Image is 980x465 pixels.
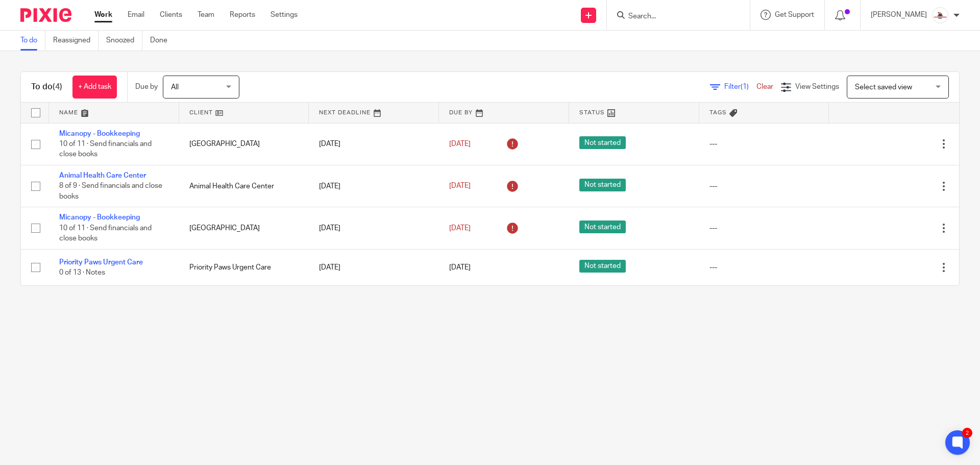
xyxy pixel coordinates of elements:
[59,269,105,276] span: 0 of 13 · Notes
[59,259,143,266] a: Priority Paws Urgent Care
[179,165,309,207] td: Animal Health Care Center
[795,83,839,90] span: View Settings
[962,428,972,438] div: 2
[59,172,146,179] a: Animal Health Care Center
[59,225,152,242] span: 10 of 11 · Send financials and close books
[179,123,309,165] td: [GEOGRAPHIC_DATA]
[579,260,626,273] span: Not started
[932,7,948,23] img: EtsyProfilePhoto.jpg
[271,10,298,20] a: Settings
[309,207,439,249] td: [DATE]
[53,31,99,51] a: Reassigned
[309,249,439,285] td: [DATE]
[135,82,158,92] p: Due by
[709,223,819,233] div: ---
[627,12,719,21] input: Search
[449,140,471,148] span: [DATE]
[756,83,773,90] a: Clear
[309,165,439,207] td: [DATE]
[449,264,471,271] span: [DATE]
[20,31,45,51] a: To do
[709,139,819,149] div: ---
[775,11,814,18] span: Get Support
[309,123,439,165] td: [DATE]
[449,225,471,232] span: [DATE]
[53,83,62,91] span: (4)
[106,31,142,51] a: Snoozed
[709,262,819,273] div: ---
[31,82,62,92] h1: To do
[59,130,140,137] a: Micanopy - Bookkeeping
[741,83,749,90] span: (1)
[94,10,112,20] a: Work
[150,31,175,51] a: Done
[855,84,912,91] span: Select saved view
[179,249,309,285] td: Priority Paws Urgent Care
[179,207,309,249] td: [GEOGRAPHIC_DATA]
[579,179,626,191] span: Not started
[160,10,182,20] a: Clients
[128,10,144,20] a: Email
[709,181,819,191] div: ---
[20,8,71,22] img: Pixie
[59,214,140,221] a: Micanopy - Bookkeeping
[449,183,471,190] span: [DATE]
[709,110,727,115] span: Tags
[579,221,626,233] span: Not started
[198,10,214,20] a: Team
[171,84,179,91] span: All
[59,140,152,158] span: 10 of 11 · Send financials and close books
[72,76,117,99] a: + Add task
[724,83,756,90] span: Filter
[230,10,255,20] a: Reports
[871,10,927,20] p: [PERSON_NAME]
[59,183,162,201] span: 8 of 9 · Send financials and close books
[579,136,626,149] span: Not started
